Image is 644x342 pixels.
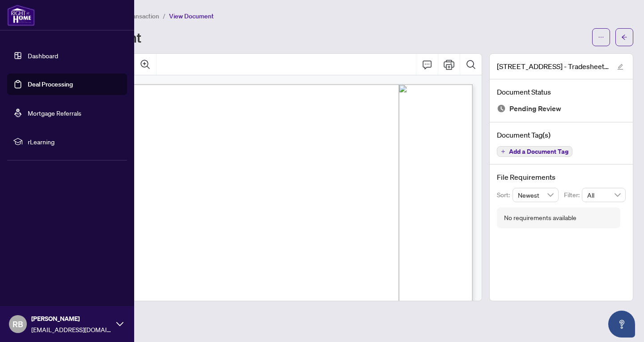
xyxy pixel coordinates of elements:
li: / [163,11,165,21]
span: RB [13,318,23,330]
img: logo [7,4,35,26]
span: rLearning [28,137,121,147]
span: View Document [169,12,214,20]
span: [EMAIL_ADDRESS][DOMAIN_NAME] [31,325,112,334]
span: [STREET_ADDRESS] - Tradesheet - Agent to review.pdf [497,61,609,72]
h4: Document Tag(s) [497,130,626,140]
a: Deal Processing [28,80,73,88]
span: All [587,188,620,202]
p: Filter: [564,190,582,200]
div: No requirements available [504,213,576,223]
a: Mortgage Referrals [28,109,81,117]
span: View Transaction [111,12,159,20]
button: Open asap [608,311,635,338]
p: Sort: [497,190,513,200]
span: Newest [518,188,554,202]
img: Document Status [497,104,506,113]
button: Add a Document Tag [497,146,572,157]
span: ellipsis [598,34,604,40]
a: Dashboard [28,52,58,60]
span: arrow-left [621,34,627,40]
h4: File Requirements [497,172,626,182]
span: Pending Review [509,103,561,115]
span: Add a Document Tag [509,148,568,155]
span: plus [501,149,505,154]
span: edit [617,64,623,70]
h4: Document Status [497,87,626,97]
span: [PERSON_NAME] [31,314,112,324]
